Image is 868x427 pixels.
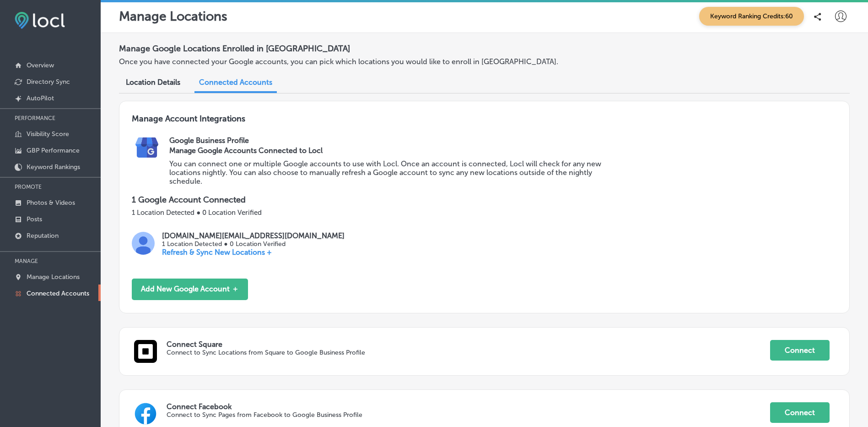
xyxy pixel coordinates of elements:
[699,7,804,26] span: Keyword Ranking Credits: 60
[167,402,770,411] p: Connect Facebook
[119,40,850,57] h2: Manage Google Locations Enrolled in [GEOGRAPHIC_DATA]
[27,147,80,154] p: GBP Performance
[27,130,69,138] p: Visibility Score
[27,94,54,102] p: AutoPilot
[162,240,345,248] p: 1 Location Detected ● 0 Location Verified
[162,231,345,240] p: [DOMAIN_NAME][EMAIL_ADDRESS][DOMAIN_NAME]
[199,78,272,87] span: Connected Accounts
[27,199,75,207] p: Photos & Videos
[167,411,649,419] p: Connect to Sync Pages from Facebook to Google Business Profile
[770,402,830,423] button: Connect
[27,232,59,240] p: Reputation
[132,208,837,217] p: 1 Location Detected ● 0 Location Verified
[770,340,830,361] button: Connect
[27,78,70,86] p: Directory Sync
[119,57,594,66] p: Once you have connected your Google accounts, you can pick which locations you would like to enro...
[27,215,42,223] p: Posts
[162,248,345,257] p: Refresh & Sync New Locations +
[27,163,80,171] p: Keyword Rankings
[27,61,54,69] p: Overview
[169,159,603,186] p: You can connect one or multiple Google accounts to use with Locl. Once an account is connected, L...
[126,78,180,87] span: Location Details
[169,136,836,145] h2: Google Business Profile
[132,195,837,205] p: 1 Google Account Connected
[132,114,837,136] h3: Manage Account Integrations
[167,349,649,356] p: Connect to Sync Locations from Square to Google Business Profile
[169,146,603,155] h3: Manage Google Accounts Connected to Locl
[119,9,227,24] p: Manage Locations
[27,290,89,297] p: Connected Accounts
[132,279,248,300] button: Add New Google Account ＋
[15,12,65,29] img: fda3e92497d09a02dc62c9cd864e3231.png
[167,340,770,349] p: Connect Square
[27,273,80,281] p: Manage Locations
